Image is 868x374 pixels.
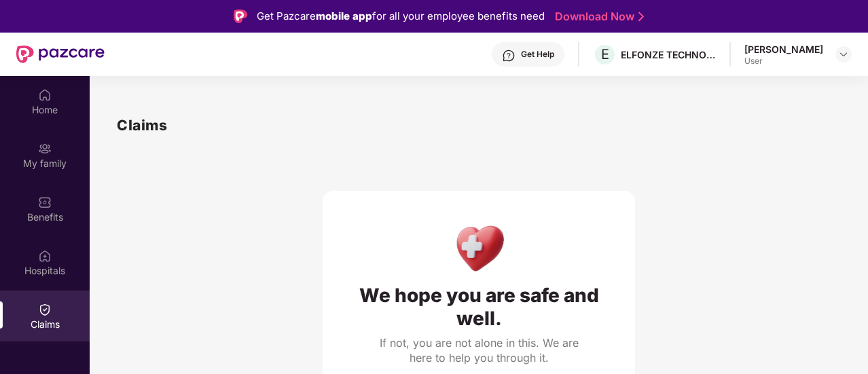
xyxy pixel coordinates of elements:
img: Health Care [450,218,509,277]
img: svg+xml;base64,PHN2ZyB3aWR0aD0iMjAiIGhlaWdodD0iMjAiIHZpZXdCb3g9IjAgMCAyMCAyMCIgZmlsbD0ibm9uZSIgeG... [38,142,52,155]
img: svg+xml;base64,PHN2ZyBpZD0iSG9tZSIgeG1sbnM9Imh0dHA6Ly93d3cudzMub3JnLzIwMDAvc3ZnIiB3aWR0aD0iMjAiIG... [38,88,52,102]
div: [PERSON_NAME] [744,43,823,56]
div: ELFONZE TECHNOLOGIES PRIVATE LIMITED [621,48,716,61]
div: User [744,56,823,67]
img: svg+xml;base64,PHN2ZyBpZD0iSGVscC0zMngzMiIgeG1sbnM9Imh0dHA6Ly93d3cudzMub3JnLzIwMDAvc3ZnIiB3aWR0aD... [502,49,516,62]
span: E [601,46,609,62]
img: svg+xml;base64,PHN2ZyBpZD0iSG9zcGl0YWxzIiB4bWxucz0iaHR0cDovL3d3dy53My5vcmcvMjAwMC9zdmciIHdpZHRoPS... [38,249,52,263]
img: svg+xml;base64,PHN2ZyBpZD0iRHJvcGRvd24tMzJ4MzIiIHhtbG5zPSJodHRwOi8vd3d3LnczLm9yZy8yMDAwL3N2ZyIgd2... [838,49,849,60]
img: New Pazcare Logo [16,45,105,63]
a: Download Now [555,10,640,24]
div: We hope you are safe and well. [350,284,608,330]
strong: mobile app [316,10,372,22]
img: svg+xml;base64,PHN2ZyBpZD0iQ2xhaW0iIHhtbG5zPSJodHRwOi8vd3d3LnczLm9yZy8yMDAwL3N2ZyIgd2lkdGg9IjIwIi... [38,303,52,316]
img: svg+xml;base64,PHN2ZyBpZD0iQmVuZWZpdHMiIHhtbG5zPSJodHRwOi8vd3d3LnczLm9yZy8yMDAwL3N2ZyIgd2lkdGg9Ij... [38,195,52,209]
img: Logo [234,10,247,23]
img: Stroke [638,10,644,24]
div: Get Help [521,49,554,60]
h1: Claims [117,114,167,136]
div: If not, you are not alone in this. We are here to help you through it. [377,335,581,365]
div: Get Pazcare for all your employee benefits need [257,8,545,24]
